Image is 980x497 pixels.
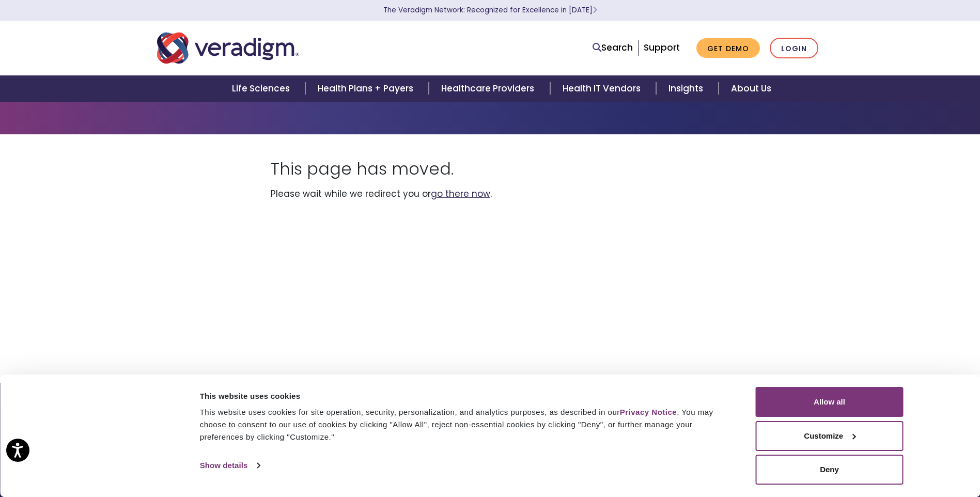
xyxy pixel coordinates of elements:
a: Health IT Vendors [550,75,656,102]
button: Customize [756,421,904,451]
a: Support [644,41,680,54]
a: Privacy Notice [620,408,677,416]
div: This website uses cookies [200,390,733,402]
a: The Veradigm Network: Recognized for Excellence in [DATE]Learn More [383,5,597,15]
a: Login [770,38,818,59]
a: Life Sciences [220,75,305,102]
a: About Us [719,75,784,102]
p: Please wait while we redirect you or . [271,187,710,201]
a: Health Plans + Payers [305,75,429,102]
a: Insights [656,75,719,102]
a: Healthcare Providers [429,75,550,102]
a: go there now [431,188,490,200]
a: Show details [200,458,260,473]
span: Learn More [593,5,597,15]
button: Allow all [756,387,904,417]
img: Veradigm logo [157,31,299,65]
div: This website uses cookies for site operation, security, personalization, and analytics purposes, ... [200,406,733,443]
h1: This page has moved. [271,159,710,179]
a: Search [593,41,633,55]
button: Deny [756,455,904,485]
a: Get Demo [696,38,760,58]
